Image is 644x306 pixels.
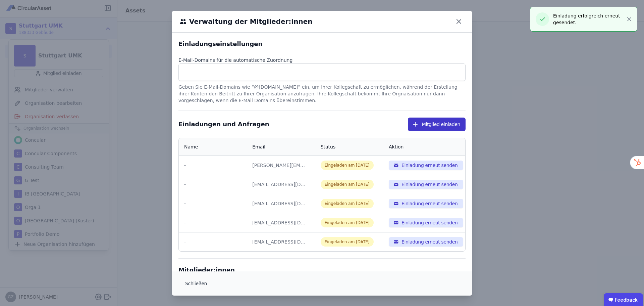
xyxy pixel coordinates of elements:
button: Mitglied einladen [408,118,466,131]
div: - [184,238,241,245]
div: - [184,200,241,207]
div: - [184,162,241,169]
div: Status [321,143,336,150]
div: - [184,181,241,188]
div: Eingeladen am [DATE] [321,237,374,247]
button: Schließen [180,277,212,290]
div: [EMAIL_ADDRESS][DOMAIN_NAME] [252,200,306,207]
button: Einladung erneut senden [389,199,463,208]
div: [EMAIL_ADDRESS][DOMAIN_NAME] [252,181,306,188]
div: Eingeladen am [DATE] [321,180,374,189]
button: Einladung erneut senden [389,180,463,189]
div: [EMAIL_ADDRESS][DOMAIN_NAME] [252,238,306,245]
div: Name [184,143,198,150]
div: Geben Sie E-Mail-Domains wie “@[DOMAIN_NAME]” ein, um Ihrer Kollegschaft zu ermöglichen, während ... [178,81,466,104]
div: Eingeladen am [DATE] [321,218,374,227]
div: Eingeladen am [DATE] [321,199,374,208]
button: Einladung erneut senden [389,237,463,247]
div: E-Mail-Domains für die automatische Zuordnung [178,57,466,63]
div: Einladungen und Anfragen [178,120,269,129]
div: Mitglieder:innen [178,265,466,275]
div: Eingeladen am [DATE] [321,161,374,170]
div: [PERSON_NAME][EMAIL_ADDRESS][DOMAIN_NAME] [252,162,306,169]
h6: Verwaltung der Mitglieder:innen [186,16,312,27]
div: Aktion [389,143,404,150]
div: Email [252,143,265,150]
button: Einladung erneut senden [389,161,463,170]
div: [EMAIL_ADDRESS][DOMAIN_NAME] [252,219,306,226]
button: Einladung erneut senden [389,218,463,227]
div: Einladungseinstellungen [178,39,466,49]
div: - [184,219,241,226]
